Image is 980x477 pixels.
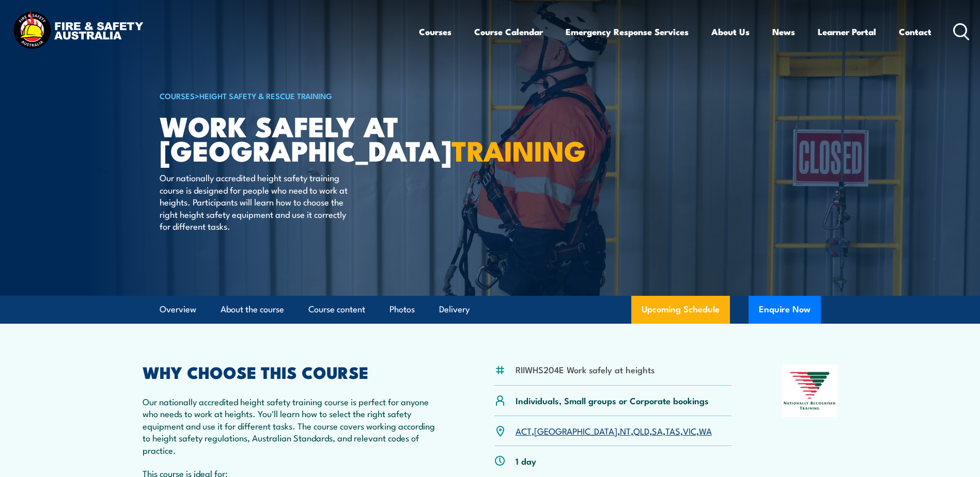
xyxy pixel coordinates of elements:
[160,90,195,101] a: COURSES
[782,364,838,417] img: Nationally Recognised Training logo.
[631,296,730,324] a: Upcoming Schedule
[160,114,415,162] h1: Work Safely at [GEOGRAPHIC_DATA]
[516,394,709,406] p: Individuals, Small groups or Corporate bookings
[516,363,655,375] li: RIIWHS204E Work safely at heights
[772,18,795,45] a: News
[749,296,821,324] button: Enquire Now
[516,424,532,437] a: ACT
[160,89,415,102] h6: >
[534,424,617,437] a: [GEOGRAPHIC_DATA]
[452,128,586,171] strong: TRAINING
[308,296,365,323] a: Course content
[699,424,712,437] a: WA
[474,18,543,45] a: Course Calendar
[390,296,415,323] a: Photos
[439,296,470,323] a: Delivery
[566,18,689,45] a: Emergency Response Services
[143,364,444,379] h2: WHY CHOOSE THIS COURSE
[160,171,348,232] p: Our nationally accredited height safety training course is designed for people who need to work a...
[633,424,649,437] a: QLD
[143,395,444,456] p: Our nationally accredited height safety training course is perfect for anyone who needs to work a...
[711,18,750,45] a: About Us
[899,18,931,45] a: Contact
[683,424,696,437] a: VIC
[516,455,536,467] p: 1 day
[620,424,631,437] a: NT
[818,18,876,45] a: Learner Portal
[199,90,332,101] a: Height Safety & Rescue Training
[652,424,663,437] a: SA
[419,18,452,45] a: Courses
[516,425,712,437] p: , , , , , , ,
[160,296,196,323] a: Overview
[665,424,680,437] a: TAS
[221,296,284,323] a: About the course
